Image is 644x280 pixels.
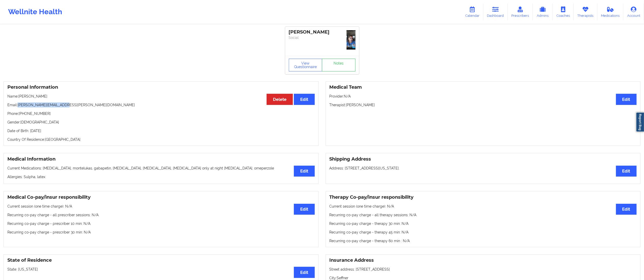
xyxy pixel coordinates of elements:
[7,267,315,272] p: State: [US_STATE]
[330,194,637,200] h3: Therapy Co-pay/insur responsibility
[322,59,355,71] a: Notes
[294,267,314,278] button: Edit
[7,257,315,263] h3: State of Residence
[7,221,315,226] p: Recurring co-pay charge - prescriber 10 min : N/A
[289,29,355,35] div: [PERSON_NAME]
[7,102,315,107] p: Email: [PERSON_NAME][EMAIL_ADDRESS][PERSON_NAME][DOMAIN_NAME]
[461,4,483,20] a: Calendar
[330,267,637,272] p: Street address: [STREET_ADDRESS]
[330,230,637,235] p: Recurring co-pay charge - therapy 45 min : N/A
[330,84,637,90] h3: Medical Team
[330,166,637,171] p: Address: [STREET_ADDRESS][US_STATE].
[574,4,597,20] a: Therapists
[7,137,315,142] p: Country Of Residence: [GEOGRAPHIC_DATA]
[289,35,355,40] p: Social
[330,212,637,217] p: Recurring co-pay charge - all therapy sessions : N/A
[7,230,315,235] p: Recurring co-pay charge - prescriber 30 min : N/A
[7,166,315,171] p: Current Medications: [MEDICAL_DATA], montelukas, gabapetin, [MEDICAL_DATA], [MEDICAL_DATA], [MEDI...
[7,156,315,162] h3: Medical Information
[7,204,315,209] p: Current session (one time charge): N/A
[294,204,314,215] button: Edit
[483,4,508,20] a: Dashboard
[7,84,315,90] h3: Personal Information
[7,128,315,133] p: Date of Birth: [DATE]
[636,112,644,132] a: Report Bug
[330,102,637,107] p: Therapist: [PERSON_NAME]
[294,166,314,177] button: Edit
[508,4,533,20] a: Prescribers
[330,257,637,263] h3: Insurance Address
[7,194,315,200] h3: Medical Co-pay/insur responsibility
[623,4,644,20] a: Account
[616,204,637,215] button: Edit
[7,212,315,217] p: Recurring co-pay charge - all prescriber sessions : N/A
[7,174,315,179] p: Allergies: Sulpha, latex
[330,238,637,243] p: Recurring co-pay charge - therapy 60 min : N/A
[289,59,322,71] button: View Questionnaire
[330,156,637,162] h3: Shipping Address
[553,4,574,20] a: Coaches
[330,204,637,209] p: Current session (one time charge): N/A
[330,94,637,99] p: Provider: N/A
[347,30,355,50] img: 17f80dae-3319-4ac4-85fe-244fc5c16d14_a45176d9-1fe6-4da5-8219-e840c88a67c21000001344.jpg
[7,111,315,116] p: Phone: [PHONE_NUMBER]
[330,221,637,226] p: Recurring co-pay charge - therapy 30 min : N/A
[616,94,637,105] button: Edit
[294,94,314,105] button: Edit
[267,94,293,105] button: Delete
[7,94,315,99] p: Name: [PERSON_NAME]
[597,4,624,20] a: Medications
[616,166,637,177] button: Edit
[533,4,553,20] a: Admins
[7,120,315,125] p: Gender: [DEMOGRAPHIC_DATA]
